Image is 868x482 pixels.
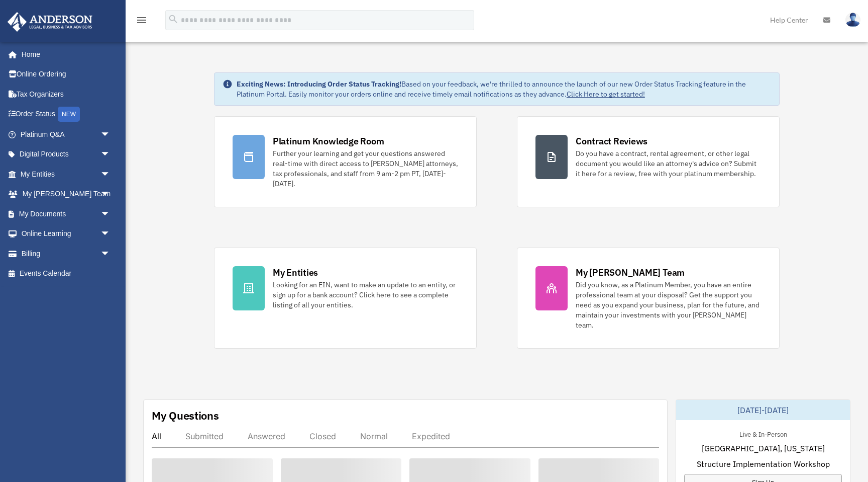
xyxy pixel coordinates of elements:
a: menu [136,18,148,26]
div: NEW [58,107,80,122]
span: Structure Implementation Workshop [697,458,830,470]
span: arrow_drop_down [100,244,121,264]
div: [DATE]-[DATE] [676,400,850,420]
span: arrow_drop_down [100,204,121,224]
div: My [PERSON_NAME] Team [576,266,685,279]
a: Online Learningarrow_drop_down [7,224,126,244]
span: arrow_drop_down [100,184,121,205]
div: Further your learning and get your questions answered real-time with direct access to [PERSON_NAM... [273,148,458,189]
strong: Exciting News: Introducing Order Status Tracking! [237,79,401,89]
a: Billingarrow_drop_down [7,244,126,264]
a: Platinum Knowledge Room Further your learning and get your questions answered real-time with dire... [214,116,477,207]
div: Based on your feedback, we're thrilled to announce the launch of our new Order Status Tracking fe... [237,79,771,99]
i: search [168,14,179,25]
img: User Pic [845,13,860,27]
div: Answered [248,431,285,441]
a: Order StatusNEW [7,104,126,125]
div: Normal [360,431,388,441]
i: menu [136,14,148,26]
div: Looking for an EIN, want to make an update to an entity, or sign up for a bank account? Click her... [273,280,458,310]
a: My Documentsarrow_drop_down [7,204,126,224]
a: Digital Productsarrow_drop_down [7,144,126,165]
a: Online Ordering [7,64,126,85]
a: My Entitiesarrow_drop_down [7,164,126,184]
span: [GEOGRAPHIC_DATA], [US_STATE] [702,442,825,454]
a: Platinum Q&Aarrow_drop_down [7,124,126,144]
span: arrow_drop_down [100,144,121,165]
div: Submitted [185,431,224,441]
div: Expedited [412,431,450,441]
a: My Entities Looking for an EIN, want to make an update to an entity, or sign up for a bank accoun... [214,248,477,349]
a: My [PERSON_NAME] Team Did you know, as a Platinum Member, you have an entire professional team at... [517,248,780,349]
a: Home [7,44,121,64]
div: Closed [309,431,336,441]
a: Events Calendar [7,264,126,284]
div: All [152,431,161,441]
div: Do you have a contract, rental agreement, or other legal document you would like an attorney's ad... [576,148,761,179]
a: My [PERSON_NAME] Teamarrow_drop_down [7,184,126,204]
div: Live & In-Person [731,428,795,439]
div: My Questions [152,408,219,423]
a: Click Here to get started! [567,90,645,99]
img: Anderson Advisors Platinum Portal [5,12,95,32]
div: Contract Reviews [576,135,647,147]
div: My Entities [273,266,318,279]
div: Platinum Knowledge Room [273,135,384,147]
span: arrow_drop_down [100,124,121,145]
a: Contract Reviews Do you have a contract, rental agreement, or other legal document you would like... [517,116,780,207]
div: Did you know, as a Platinum Member, you have an entire professional team at your disposal? Get th... [576,280,761,330]
span: arrow_drop_down [100,224,121,245]
a: Tax Organizers [7,84,126,104]
span: arrow_drop_down [100,164,121,185]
